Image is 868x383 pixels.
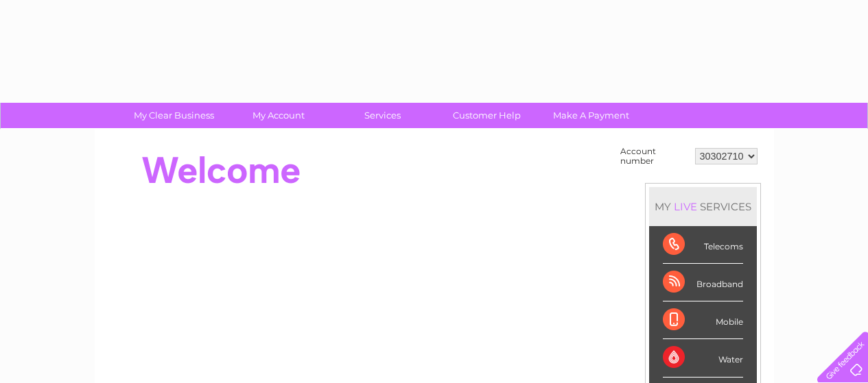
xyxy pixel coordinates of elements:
div: MY SERVICES [649,187,757,226]
div: Mobile [663,301,743,339]
div: Water [663,339,743,377]
a: Make A Payment [535,103,648,128]
a: Services [326,103,439,128]
div: Telecoms [663,226,743,264]
a: My Clear Business [117,103,231,128]
td: Account number [617,143,692,169]
div: Broadband [663,264,743,301]
a: My Account [222,103,335,128]
a: Customer Help [430,103,543,128]
div: LIVE [671,200,700,213]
